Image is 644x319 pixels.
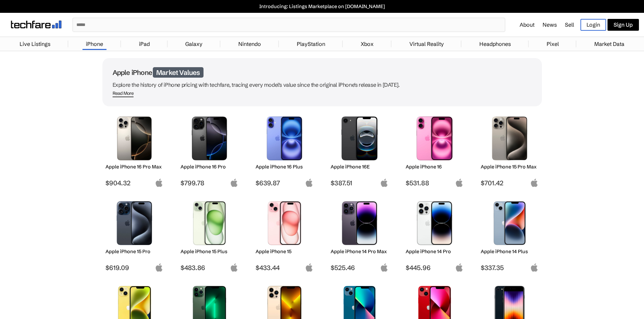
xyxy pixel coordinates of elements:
[380,263,388,272] img: apple-logo
[261,201,308,245] img: iPhone 15
[403,198,467,272] a: iPhone 14 Pro Apple iPhone 14 Pro $445.96 apple-logo
[476,37,514,51] a: Headphones
[113,90,134,96] div: Read More
[102,198,167,272] a: iPhone 15 Pro Apple iPhone 15 Pro $619.09 apple-logo
[186,116,233,160] img: iPhone 16 Pro
[481,264,539,272] span: $337.35
[105,248,163,255] h2: Apple iPhone 15 Pro
[113,80,532,89] p: Explore the history of iPhone pricing with techfare, tracing every model's value since the origin...
[177,198,242,272] a: iPhone 15 Plus Apple iPhone 15 Plus $483.86 apple-logo
[261,116,308,160] img: iPhone 16 Plus
[331,248,388,255] h2: Apple iPhone 14 Pro Max
[105,179,163,187] span: $904.32
[328,113,392,187] a: iPhone 16E Apple iPhone 16E $387.51 apple-logo
[111,116,158,160] img: iPhone 16 Pro Max
[105,164,163,170] h2: Apple iPhone 16 Pro Max
[16,37,54,51] a: Live Listings
[481,164,539,170] h2: Apple iPhone 15 Pro Max
[328,198,392,272] a: iPhone 14 Pro Max Apple iPhone 14 Pro Max $525.46 apple-logo
[186,201,233,245] img: iPhone 15 Plus
[403,113,467,187] a: iPhone 16 Apple iPhone 16 $531.88 apple-logo
[113,68,532,77] h1: Apple iPhone
[253,113,317,187] a: iPhone 16 Plus Apple iPhone 16 Plus $639.87 apple-logo
[478,198,542,272] a: iPhone 14 Plus Apple iPhone 14 Plus $337.35 apple-logo
[111,201,158,245] img: iPhone 15 Pro
[411,201,458,245] img: iPhone 14 Pro
[455,263,463,272] img: apple-logo
[230,179,238,187] img: apple-logo
[293,37,329,51] a: PlayStation
[230,263,238,272] img: apple-logo
[3,3,641,9] a: Introducing: Listings Marketplace on [DOMAIN_NAME]
[455,179,463,187] img: apple-logo
[336,201,383,245] img: iPhone 14 Pro Max
[530,263,539,272] img: apple-logo
[543,21,557,28] a: News
[253,198,317,272] a: iPhone 15 Apple iPhone 15 $433.44 apple-logo
[357,37,377,51] a: Xbox
[305,263,313,272] img: apple-logo
[565,21,574,28] a: Sell
[411,116,458,160] img: iPhone 16
[331,264,388,272] span: $525.46
[256,179,313,187] span: $639.87
[486,116,533,160] img: iPhone 15 Pro Max
[331,179,388,187] span: $387.51
[406,179,463,187] span: $531.88
[82,37,106,51] a: iPhone
[11,21,62,28] img: techfare logo
[481,179,539,187] span: $701.42
[155,263,163,272] img: apple-logo
[406,37,447,51] a: Virtual Reality
[182,37,206,51] a: Galaxy
[580,19,606,31] a: Login
[380,179,388,187] img: apple-logo
[520,21,534,28] a: About
[543,37,562,51] a: Pixel
[256,248,313,255] h2: Apple iPhone 15
[530,179,539,187] img: apple-logo
[235,37,264,51] a: Nintendo
[607,19,639,31] a: Sign Up
[136,37,153,51] a: iPad
[181,179,238,187] span: $799.78
[305,179,313,187] img: apple-logo
[406,248,463,255] h2: Apple iPhone 14 Pro
[256,264,313,272] span: $433.44
[177,113,242,187] a: iPhone 16 Pro Apple iPhone 16 Pro $799.78 apple-logo
[181,264,238,272] span: $483.86
[155,179,163,187] img: apple-logo
[486,201,533,245] img: iPhone 14 Plus
[153,67,204,78] span: Market Values
[406,264,463,272] span: $445.96
[336,116,383,160] img: iPhone 16E
[256,164,313,170] h2: Apple iPhone 16 Plus
[478,113,542,187] a: iPhone 15 Pro Max Apple iPhone 15 Pro Max $701.42 apple-logo
[591,37,628,51] a: Market Data
[181,248,238,255] h2: Apple iPhone 15 Plus
[481,248,539,255] h2: Apple iPhone 14 Plus
[181,164,238,170] h2: Apple iPhone 16 Pro
[331,164,388,170] h2: Apple iPhone 16E
[102,113,167,187] a: iPhone 16 Pro Max Apple iPhone 16 Pro Max $904.32 apple-logo
[406,164,463,170] h2: Apple iPhone 16
[105,264,163,272] span: $619.09
[113,90,134,97] span: Read More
